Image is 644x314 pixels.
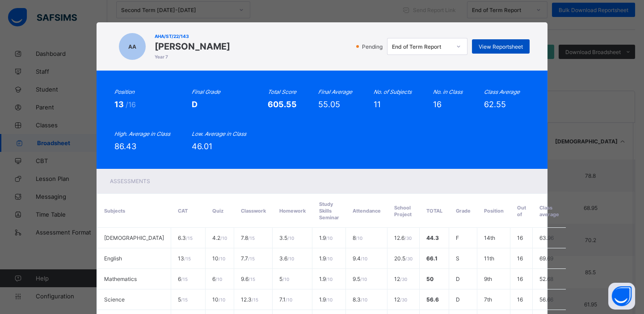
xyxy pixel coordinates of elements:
[484,276,492,282] span: 9th
[114,142,136,151] span: 86.43
[484,296,492,303] span: 7th
[319,296,333,303] span: 1.9
[374,88,412,95] i: No. of Subjects
[192,142,212,151] span: 46.01
[319,234,333,241] span: 1.9
[426,208,442,214] span: Total
[241,208,266,214] span: Classwork
[114,100,126,109] span: 13
[192,130,246,137] i: Low. Average in Class
[104,276,137,282] span: Mathematics
[456,296,460,303] span: D
[114,130,170,137] i: High. Average in Class
[394,276,407,282] span: 12
[326,235,333,241] span: / 10
[241,255,255,262] span: 7.7
[155,41,230,52] span: [PERSON_NAME]
[279,208,306,214] span: Homework
[456,255,459,262] span: S
[268,100,297,109] span: 605.55
[178,296,188,303] span: 5
[252,297,258,302] span: / 15
[128,43,136,50] span: AA
[241,296,258,303] span: 12.3
[181,297,188,302] span: / 15
[279,276,289,282] span: 5
[192,100,198,109] span: D
[186,235,193,241] span: / 15
[394,234,412,241] span: 12.6
[104,208,125,214] span: Subjects
[353,255,367,262] span: 9.4
[484,255,494,262] span: 11th
[539,205,559,218] span: Class average
[433,100,442,109] span: 16
[279,255,294,262] span: 3.6
[426,276,434,282] span: 50
[104,296,125,303] span: Science
[279,234,294,241] span: 3.5
[282,276,289,282] span: / 10
[178,255,191,262] span: 13
[181,276,188,282] span: / 15
[394,255,412,262] span: 20.5
[104,234,164,241] span: [DEMOGRAPHIC_DATA]
[360,276,367,282] span: / 10
[215,276,222,282] span: / 10
[178,234,193,241] span: 6.3
[326,276,333,282] span: / 10
[155,33,230,39] span: AHA/ST/22/143
[126,100,136,109] span: /16
[110,178,150,184] span: Assessments
[353,296,367,303] span: 8.3
[241,276,255,282] span: 9.6
[353,234,362,241] span: 8
[318,100,340,109] span: 55.05
[212,276,222,282] span: 6
[319,276,333,282] span: 1.9
[219,256,225,261] span: / 10
[361,256,367,261] span: / 10
[212,255,225,262] span: 10
[539,296,553,303] span: 56.66
[248,276,255,282] span: / 15
[539,255,553,262] span: 69.69
[184,256,191,261] span: / 15
[484,100,506,109] span: 62.55
[392,43,451,50] div: End of Term Report
[539,234,554,241] span: 63.96
[155,54,230,59] span: Year 7
[220,235,227,241] span: / 10
[178,276,188,282] span: 6
[212,208,223,214] span: Quiz
[279,296,292,303] span: 7.1
[426,296,439,303] span: 56.6
[326,256,333,261] span: / 10
[114,88,135,95] i: Position
[361,43,385,50] span: Pending
[517,276,523,282] span: 16
[353,208,381,214] span: Attendance
[374,100,381,109] span: 11
[287,256,294,261] span: / 10
[433,88,463,95] i: No. in Class
[319,255,333,262] span: 1.9
[356,235,362,241] span: / 10
[319,201,339,221] span: Study Skills Seminar
[219,297,225,302] span: / 10
[248,235,255,241] span: / 15
[268,88,296,95] i: Total Score
[400,297,407,302] span: / 30
[426,255,438,262] span: 66.1
[286,297,292,302] span: / 10
[241,234,255,241] span: 7.8
[608,283,635,310] button: Open asap
[361,297,367,302] span: / 10
[426,234,439,241] span: 44.3
[517,255,523,262] span: 16
[248,256,255,261] span: / 15
[456,276,460,282] span: D
[394,205,412,218] span: School Project
[353,276,367,282] span: 9.5
[479,43,523,50] span: View Reportsheet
